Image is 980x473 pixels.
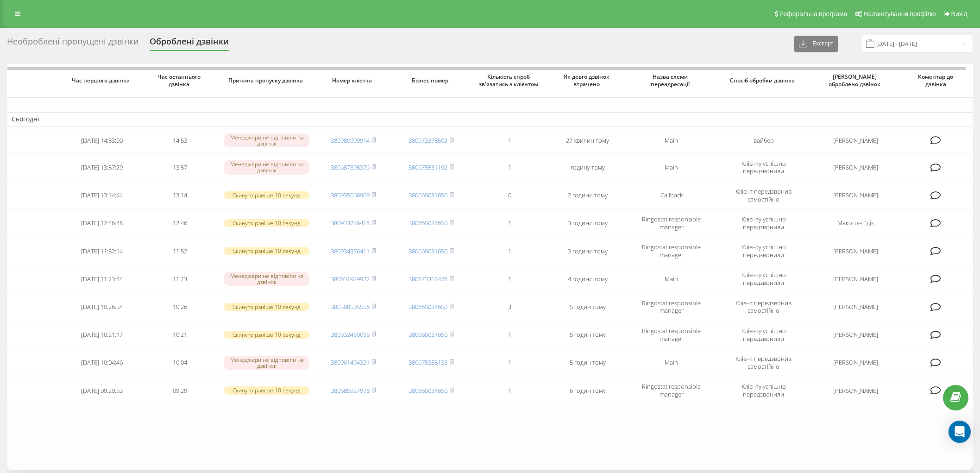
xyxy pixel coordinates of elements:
[408,330,447,339] a: 380665031650
[150,37,229,51] div: Оброблені дзвінки
[627,266,716,292] td: Main
[794,36,838,52] button: Експорт
[478,73,540,88] span: Кількість спроб зв'язатись з клієнтом
[627,183,716,208] td: Callback
[549,350,627,376] td: 5 годин тому
[331,330,370,339] a: 380932459095
[408,275,447,283] a: 380673351476
[908,73,965,88] span: Коментар до дзвінка
[471,210,549,236] td: 1
[716,154,811,180] td: Клієнту успішно передзвонили
[141,322,219,348] td: 10:21
[627,350,716,376] td: Main
[331,219,370,227] a: 380933236418
[471,183,549,208] td: 0
[471,350,549,376] td: 1
[725,77,802,84] span: Спосіб обробки дзвінка
[408,303,447,311] a: 380665031650
[400,77,462,84] span: Бізнес номер
[141,154,219,180] td: 13:57
[627,210,716,236] td: Ringostat responsible manager
[557,73,619,88] span: Як довго дзвінок втрачено
[141,294,219,320] td: 10:26
[63,350,141,376] td: [DATE] 10:04:46
[63,238,141,264] td: [DATE] 11:52:14
[224,303,309,311] div: Скинуто раніше 10 секунд
[408,247,447,255] a: 380665031650
[549,378,627,404] td: 6 годин тому
[820,73,892,88] span: [PERSON_NAME] оброблено дзвінок
[322,77,384,84] span: Номер клієнта
[7,37,138,51] div: Необроблені пропущені дзвінки
[63,128,141,153] td: [DATE] 14:53:00
[63,154,141,180] td: [DATE] 13:57:29
[716,266,811,292] td: Клієнту успішно передзвонили
[141,128,219,153] td: 14:53
[224,219,309,227] div: Скинуто раніше 10 секунд
[408,191,447,199] a: 380665031650
[627,294,716,320] td: Ringostat responsible manager
[811,322,900,348] td: [PERSON_NAME]
[63,378,141,404] td: [DATE] 09:29:53
[331,191,370,199] a: 380935068969
[63,294,141,320] td: [DATE] 10:26:54
[224,160,309,174] div: Менеджери не відповіли на дзвінок
[716,378,811,404] td: Клієнту успішно передзвонили
[549,154,627,180] td: годину тому
[331,247,370,255] a: 380934376411
[716,238,811,264] td: Клієнту успішно передзвонили
[408,136,447,145] a: 380673378502
[716,183,811,208] td: Клієнт передзвонив самостійно
[408,358,447,366] a: 380675385133
[141,238,219,264] td: 11:52
[811,128,900,153] td: [PERSON_NAME]
[149,73,211,88] span: Час останнього дзвінка
[7,112,973,126] td: Сьогодні
[141,350,219,376] td: 10:04
[331,358,370,366] a: 380961494321
[141,210,219,236] td: 12:46
[224,133,309,147] div: Менеджери не відповіли на дзвінок
[549,266,627,292] td: 4 години тому
[811,350,900,376] td: [PERSON_NAME]
[811,238,900,264] td: [PERSON_NAME]
[471,378,549,404] td: 1
[224,331,309,339] div: Скинуто раніше 10 секунд
[71,77,133,84] span: Час першого дзвінка
[331,136,370,145] a: 380980999914
[779,10,848,18] span: Реферальна програма
[627,154,716,180] td: Main
[627,238,716,264] td: Ringostat responsible manager
[63,210,141,236] td: [DATE] 12:46:48
[224,386,309,394] div: Скинуто раніше 10 секунд
[811,183,900,208] td: [PERSON_NAME]
[141,183,219,208] td: 13:14
[716,294,811,320] td: Клієнт передзвонив самостійно
[549,238,627,264] td: 3 години тому
[811,154,900,180] td: [PERSON_NAME]
[627,378,716,404] td: Ringostat responsible manager
[331,386,370,395] a: 380685937978
[471,154,549,180] td: 1
[627,128,716,153] td: Main
[471,294,549,320] td: 3
[228,77,305,84] span: Причина пропуску дзвінка
[863,10,936,18] span: Налаштування профілю
[549,294,627,320] td: 5 годин тому
[224,272,309,286] div: Менеджери не відповіли на дзвінок
[716,350,811,376] td: Клієнт передзвонив самостійно
[754,136,774,145] span: вайбер
[471,128,549,153] td: 1
[471,266,549,292] td: 1
[951,10,967,18] span: Вихід
[811,266,900,292] td: [PERSON_NAME]
[63,183,141,208] td: [DATE] 13:14:44
[141,266,219,292] td: 11:23
[716,210,811,236] td: Клієнту успішно передзвонили
[224,356,309,370] div: Менеджери не відповіли на дзвінок
[331,163,370,171] a: 380687398376
[811,294,900,320] td: [PERSON_NAME]
[635,73,708,88] span: Назва схеми переадресації
[331,303,370,311] a: 380508505556
[224,191,309,199] div: Скинуто раніше 10 секунд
